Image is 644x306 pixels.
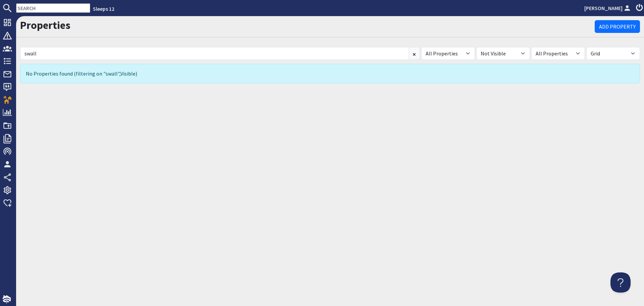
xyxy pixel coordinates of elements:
iframe: Toggle Customer Support [610,272,631,293]
span: translation missing: en.filters.visible [120,70,136,77]
a: Properties [20,18,70,32]
div: No Properties found (filtering on "swall", ) [20,64,640,83]
a: Sleeps 12 [93,5,114,12]
input: Search... [20,47,409,60]
input: SEARCH [16,3,90,13]
a: [PERSON_NAME] [584,4,632,12]
a: Add Property [595,20,640,33]
img: staytech_i_w-64f4e8e9ee0a9c174fd5317b4b171b261742d2d393467e5bdba4413f4f884c10.svg [3,295,11,303]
